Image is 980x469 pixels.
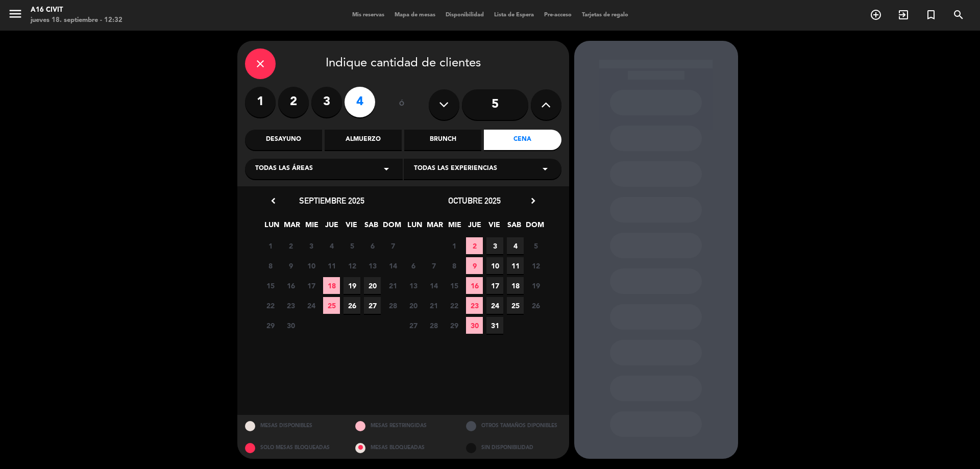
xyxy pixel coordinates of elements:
span: 15 [262,277,279,294]
span: 28 [425,317,442,334]
span: 30 [466,317,483,334]
i: arrow_drop_down [380,163,393,175]
span: 18 [507,277,524,294]
span: JUE [466,219,483,236]
span: Lista de Espera [489,12,539,18]
span: 22 [446,297,462,314]
span: 19 [527,277,544,294]
span: 16 [466,277,483,294]
span: 24 [486,297,503,314]
span: 11 [507,257,524,274]
span: SAB [506,219,523,236]
span: SAB [363,219,380,236]
div: Indique cantidad de clientes [245,48,561,79]
span: 15 [446,277,462,294]
span: 5 [527,237,544,254]
span: 29 [262,317,279,334]
div: OTROS TAMAÑOS DIPONIBLES [458,415,569,437]
span: VIE [343,219,360,236]
span: DOM [383,219,400,236]
div: jueves 18. septiembre - 12:32 [31,15,122,26]
span: Mapa de mesas [389,12,440,18]
i: arrow_drop_down [539,163,551,175]
span: Disponibilidad [440,12,489,18]
span: 6 [405,257,422,274]
span: 8 [262,257,279,274]
span: 17 [303,277,320,294]
span: 30 [282,317,299,334]
span: 1 [262,237,279,254]
span: Todas las áreas [255,164,313,174]
span: 14 [425,277,442,294]
span: 25 [323,297,340,314]
span: 20 [364,277,381,294]
span: 9 [282,257,299,274]
span: Mis reservas [347,12,389,18]
div: SIN DISPONIBILIDAD [458,437,569,459]
span: Todas las experiencias [414,164,497,174]
div: SOLO MESAS BLOQUEADAS [237,437,348,459]
span: 28 [384,297,401,314]
label: 3 [311,87,342,117]
div: Brunch [404,130,481,150]
span: 21 [425,297,442,314]
span: 13 [405,277,422,294]
span: LUN [263,219,280,236]
span: 18 [323,277,340,294]
i: close [254,58,266,70]
i: exit_to_app [897,9,910,21]
span: octubre 2025 [448,195,501,206]
div: Desayuno [245,130,322,150]
span: 8 [446,257,462,274]
span: 27 [405,317,422,334]
span: MAR [283,219,300,236]
span: Pre-acceso [539,12,577,18]
span: 11 [323,257,340,274]
span: 16 [282,277,299,294]
span: 31 [486,317,503,334]
span: VIE [486,219,503,236]
span: 26 [344,297,360,314]
span: 27 [364,297,381,314]
span: 4 [323,237,340,254]
span: 2 [466,237,483,254]
div: A16 Civit [31,5,122,15]
span: 6 [364,237,381,254]
span: 10 [303,257,320,274]
i: menu [8,6,23,21]
i: search [952,9,965,21]
div: Cena [484,130,561,150]
span: 10 [486,257,503,274]
span: 2 [282,237,299,254]
span: Tarjetas de regalo [577,12,633,18]
span: 24 [303,297,320,314]
span: JUE [323,219,340,236]
div: MESAS DISPONIBLES [237,415,348,437]
span: DOM [526,219,543,236]
span: 17 [486,277,503,294]
div: MESAS BLOQUEADAS [348,437,458,459]
span: MIE [303,219,320,236]
span: 9 [466,257,483,274]
span: 29 [446,317,462,334]
i: turned_in_not [925,9,937,21]
span: 20 [405,297,422,314]
span: 4 [507,237,524,254]
span: MAR [426,219,443,236]
span: 5 [344,237,360,254]
span: 22 [262,297,279,314]
span: 7 [384,237,401,254]
label: 2 [278,87,309,117]
div: MESAS RESTRINGIDAS [348,415,458,437]
div: ó [385,87,419,122]
span: 3 [486,237,503,254]
div: Almuerzo [325,130,402,150]
span: MIE [446,219,463,236]
span: 26 [527,297,544,314]
span: 25 [507,297,524,314]
span: 3 [303,237,320,254]
span: 1 [446,237,462,254]
i: add_circle_outline [870,9,882,21]
span: 13 [364,257,381,274]
i: chevron_left [268,195,279,206]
